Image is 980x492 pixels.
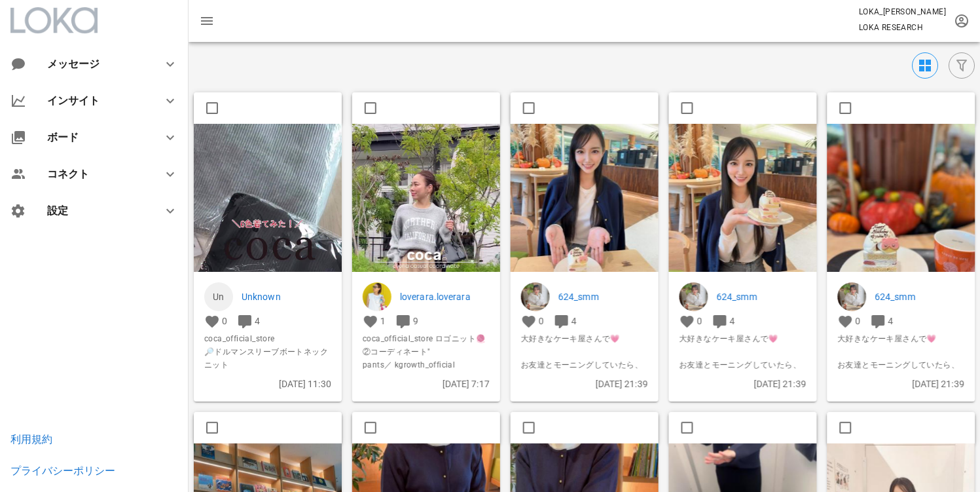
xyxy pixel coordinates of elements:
[679,332,806,345] span: 大好きなケーキ屋さんで💗
[204,377,331,391] p: [DATE] 11:30
[716,290,806,304] a: 624_smm
[363,345,490,358] span: ②コーディネート"
[837,282,866,311] img: 624_smm
[222,316,227,326] span: 0
[859,5,946,18] p: LOKA_[PERSON_NAME]
[521,377,648,391] p: [DATE] 21:39
[47,58,141,70] div: メッセージ
[352,124,500,387] img: firstframe
[363,377,490,391] p: [DATE] 7:17
[363,332,490,345] span: coca_official_store ロゴニット🧶
[511,124,659,272] img: 564277791_18115969132542618_1921857650611942469_n.jpg
[47,168,147,180] div: コネクト
[572,316,577,326] span: 4
[875,290,964,304] a: 624_smm
[47,204,147,217] div: 設定
[242,290,331,304] p: Unknown
[679,358,806,371] span: お友達とモーニングしていたら、
[255,316,260,326] span: 4
[558,290,648,304] a: 624_smm
[521,282,550,311] img: 624_smm
[400,290,490,304] a: loverara.loverara
[837,358,964,371] span: お友達とモーニングしていたら、
[521,358,648,371] span: お友達とモーニングしていたら、
[413,316,418,326] span: 9
[10,464,115,477] a: プライバシーポリシー
[679,282,708,311] img: 624_smm
[363,358,490,371] span: pants／ kgrowth_official
[10,433,52,445] a: 利用規約
[679,377,806,391] p: [DATE] 21:39
[837,332,964,345] span: 大好きなケーキ屋さんで💗
[888,316,894,326] span: 4
[668,124,816,272] img: 565518799_18115969144542618_394305079867667184_n.jpg
[204,345,331,371] span: 🔎ドルマンスリーブボートネックニット
[827,124,975,272] img: 564522646_18115969162542618_8048865705181073618_n.jpg
[855,316,860,326] span: 0
[204,282,233,311] span: Un
[539,316,544,326] span: 0
[363,282,391,311] img: loverara.loverara
[697,316,702,326] span: 0
[380,316,386,326] span: 1
[204,332,331,345] span: coca_official_store
[730,316,735,326] span: 4
[837,377,964,391] p: [DATE] 21:39
[521,332,648,345] span: 大好きなケーキ屋さんで💗
[859,21,946,34] p: LOKA RESEARCH
[47,131,147,143] div: ボード
[47,94,147,107] div: インサイト
[194,124,342,387] img: firstframe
